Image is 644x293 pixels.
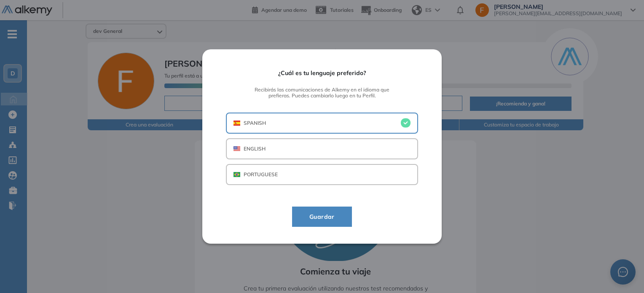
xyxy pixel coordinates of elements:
[303,212,341,222] span: Guardar
[233,146,240,151] img: USA
[226,113,418,134] button: ESPSPANISH
[226,87,418,99] span: Recibirás las comunicaciones de Alkemy en el idioma que prefieras. Puedes cambiarlo luego en tu P...
[226,138,418,159] button: USAENGLISH
[226,164,418,185] button: BRAPORTUGUESE
[244,145,266,153] p: ENGLISH
[226,70,418,77] span: ¿Cuál es tu lenguaje preferido?
[233,172,240,177] img: BRA
[244,119,266,127] p: SPANISH
[292,207,352,227] button: Guardar
[233,121,240,126] img: ESP
[244,171,278,178] p: PORTUGUESE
